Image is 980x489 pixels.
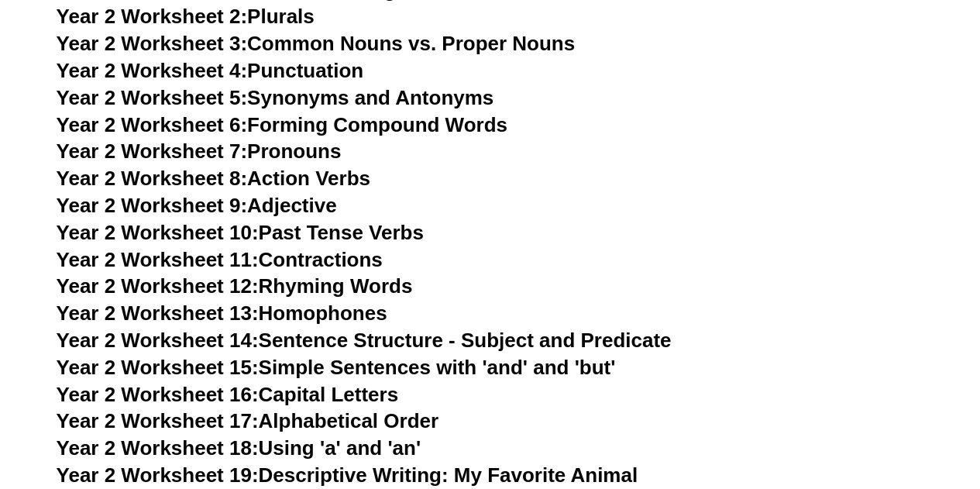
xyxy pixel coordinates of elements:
[57,436,259,460] span: Year 2 Worksheet 18:
[57,32,248,55] span: Year 2 Worksheet 3:
[57,329,259,352] span: Year 2 Worksheet 14:
[57,383,259,406] span: Year 2 Worksheet 16:
[57,167,248,190] span: Year 2 Worksheet 8:
[57,409,438,432] a: Year 2 Worksheet 17:Alphabetical Order
[57,356,259,379] span: Year 2 Worksheet 15:
[57,301,387,325] a: Year 2 Worksheet 13:Homophones
[57,409,259,432] span: Year 2 Worksheet 17:
[57,463,638,487] a: Year 2 Worksheet 19:Descriptive Writing: My Favorite Animal
[57,86,248,109] span: Year 2 Worksheet 5:
[57,329,672,352] a: Year 2 Worksheet 14:Sentence Structure - Subject and Predicate
[57,5,315,28] a: Year 2 Worksheet 2:Plurals
[57,436,421,460] a: Year 2 Worksheet 18:Using 'a' and 'an'
[57,139,342,163] a: Year 2 Worksheet 7:Pronouns
[57,59,248,82] span: Year 2 Worksheet 4:
[57,221,424,244] a: Year 2 Worksheet 10:Past Tense Verbs
[57,356,616,379] a: Year 2 Worksheet 15:Simple Sentences with 'and' and 'but'
[57,274,413,298] a: Year 2 Worksheet 12:Rhyming Words
[57,167,370,190] a: Year 2 Worksheet 8:Action Verbs
[57,139,248,163] span: Year 2 Worksheet 7:
[57,86,494,109] a: Year 2 Worksheet 5:Synonyms and Antonyms
[57,463,259,487] span: Year 2 Worksheet 19:
[57,383,398,406] a: Year 2 Worksheet 16:Capital Letters
[57,32,576,55] a: Year 2 Worksheet 3:Common Nouns vs. Proper Nouns
[57,301,259,325] span: Year 2 Worksheet 13:
[57,274,259,298] span: Year 2 Worksheet 12:
[57,5,248,28] span: Year 2 Worksheet 2:
[57,194,337,217] a: Year 2 Worksheet 9:Adjective
[57,113,248,136] span: Year 2 Worksheet 6:
[722,314,980,489] iframe: Chat Widget
[57,221,259,244] span: Year 2 Worksheet 10:
[57,248,259,271] span: Year 2 Worksheet 11:
[57,59,364,82] a: Year 2 Worksheet 4:Punctuation
[57,194,248,217] span: Year 2 Worksheet 9:
[57,113,507,136] a: Year 2 Worksheet 6:Forming Compound Words
[57,248,383,271] a: Year 2 Worksheet 11:Contractions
